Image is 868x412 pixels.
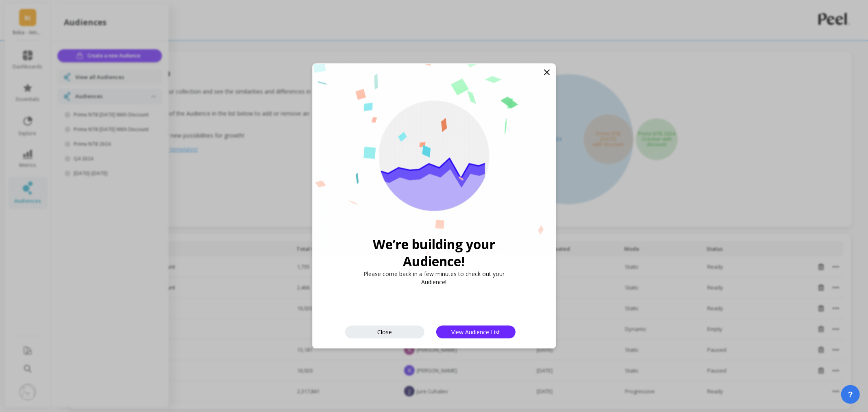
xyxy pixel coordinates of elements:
button: View Audience List [436,326,516,339]
button: ? [841,385,860,404]
span: ? [848,389,853,400]
span: Please come back in a few minutes to check out your Audience! [357,270,512,287]
button: Close [345,326,424,339]
span: Close [377,328,392,336]
span: View Audience List [451,328,500,336]
span: We’re building your Audience! [341,236,527,270]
